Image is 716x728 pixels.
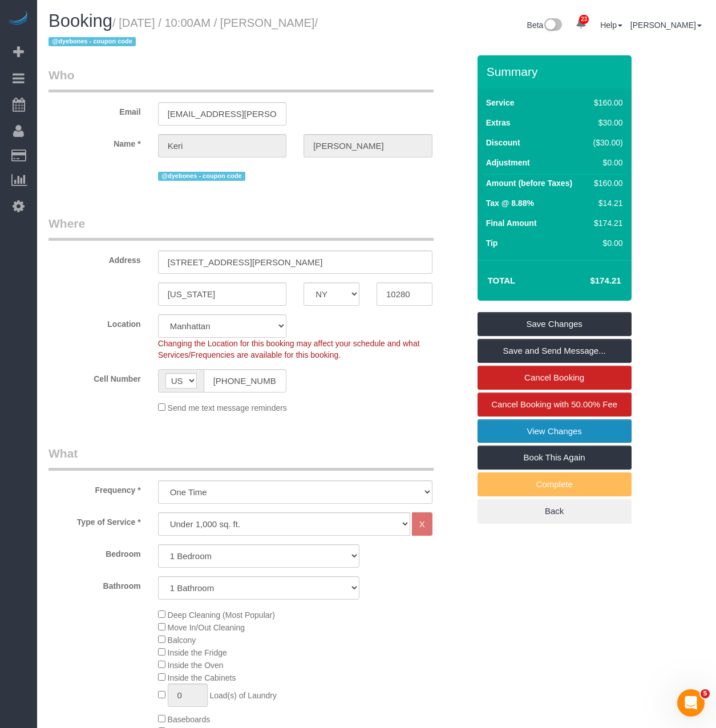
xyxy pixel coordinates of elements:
[589,217,623,229] div: $174.21
[40,314,149,330] label: Location
[168,648,227,657] span: Inside the Fridge
[543,18,562,33] img: New interface
[570,11,592,37] a: 23
[40,544,149,560] label: Bedroom
[158,102,287,126] input: Email
[158,134,287,157] input: First Name
[527,21,563,30] a: Beta
[168,661,224,670] span: Inside the Oven
[486,157,530,168] label: Adjustment
[478,393,632,416] a: Cancel Booking with 50.00% Fee
[168,715,211,724] span: Baseboards
[478,446,632,470] a: Book This Again
[40,480,149,496] label: Frequency *
[486,177,572,189] label: Amount (before Taxes)
[488,276,516,285] strong: Total
[304,134,432,157] input: Last Name
[204,369,287,393] input: Cell Number
[7,11,30,27] img: Automaid Logo
[40,576,149,592] label: Bathroom
[48,17,318,48] small: / [DATE] / 10:00AM / [PERSON_NAME]
[589,117,623,128] div: $30.00
[486,117,511,128] label: Extras
[48,11,112,31] span: Booking
[478,419,632,443] a: View Changes
[478,312,632,336] a: Save Changes
[487,65,626,78] h3: Summary
[579,15,589,24] span: 23
[589,237,623,249] div: $0.00
[40,250,149,266] label: Address
[478,339,632,363] a: Save and Send Message...
[168,403,287,412] span: Send me text message reminders
[486,237,498,249] label: Tip
[158,339,420,359] span: Changing the Location for this booking may affect your schedule and what Services/Frequencies are...
[491,399,617,409] span: Cancel Booking with 50.00% Fee
[589,157,623,168] div: $0.00
[40,369,149,385] label: Cell Number
[589,177,623,189] div: $160.00
[478,366,632,390] a: Cancel Booking
[600,21,622,30] a: Help
[677,689,705,717] iframe: Intercom live chat
[377,282,432,306] input: Zip Code
[701,689,710,698] span: 5
[48,67,434,92] legend: Who
[48,445,434,471] legend: What
[158,172,245,181] span: @dyebones - coupon code
[486,97,515,108] label: Service
[158,282,287,306] input: City
[556,276,621,286] h4: $174.21
[40,512,149,528] label: Type of Service *
[486,197,534,209] label: Tax @ 8.88%
[40,102,149,118] label: Email
[168,636,196,645] span: Balcony
[209,691,277,700] span: Load(s) of Laundry
[168,610,275,620] span: Deep Cleaning (Most Popular)
[486,217,537,229] label: Final Amount
[168,623,245,632] span: Move In/Out Cleaning
[486,137,520,148] label: Discount
[589,137,623,148] div: ($30.00)
[630,21,702,30] a: [PERSON_NAME]
[168,673,236,682] span: Inside the Cabinets
[48,37,136,46] span: @dyebones - coupon code
[40,134,149,149] label: Name *
[478,499,632,523] a: Back
[589,197,623,209] div: $14.21
[589,97,623,108] div: $160.00
[48,215,434,241] legend: Where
